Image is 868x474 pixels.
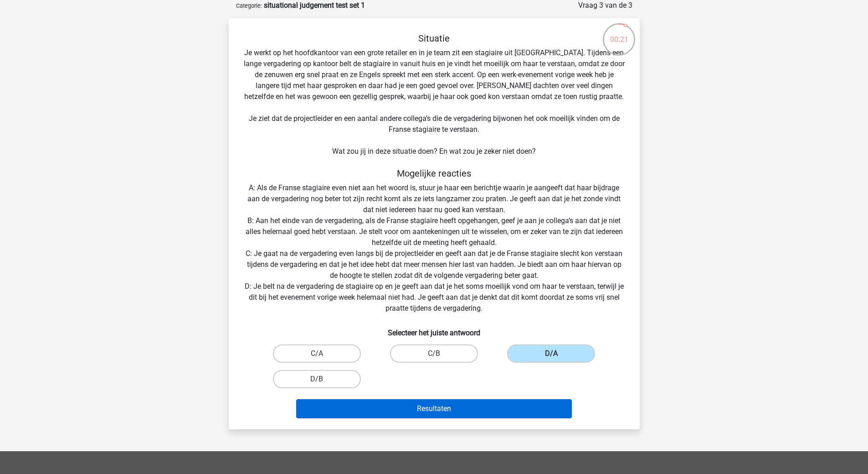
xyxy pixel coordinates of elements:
strong: situational judgement test set 1 [264,1,365,10]
h5: Situatie [243,33,625,44]
button: Resultaten [296,399,572,418]
div: Je werkt op het hoofdkantoor van een grote retailer en in je team zit een stagiaire uit [GEOGRAPH... [232,33,636,422]
h5: Mogelijke reacties [243,168,625,179]
h6: Selecteer het juiste antwoord [243,321,625,337]
label: C/A [273,344,361,363]
small: Categorie: [236,2,262,9]
label: D/A [507,344,595,363]
label: D/B [273,370,361,388]
label: C/B [390,344,478,363]
div: 00:21 [602,22,636,45]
